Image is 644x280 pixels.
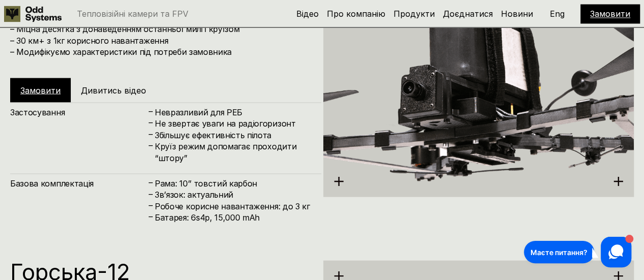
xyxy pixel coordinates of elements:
[155,117,311,129] h4: Не звертає уваги на радіогоризонт
[521,234,634,270] iframe: HelpCrunch
[155,189,311,200] h4: Зв’язок: актуальний
[149,129,153,140] h4: –
[394,9,435,19] a: Продукти
[77,10,188,18] p: Тепловізійні камери та FPV
[81,84,146,96] h5: Дивитись відео
[10,177,148,189] h4: Базова комплектація
[10,106,148,117] h4: Застосування
[149,188,153,199] h4: –
[149,200,153,211] h4: –
[443,9,493,19] a: Доєднатися
[590,9,630,19] a: Замовити
[501,9,533,19] a: Новини
[155,106,311,117] h4: Невразливий для РЕБ
[550,10,565,18] p: Eng
[327,9,385,19] a: Про компанію
[149,117,153,128] h4: –
[155,177,311,189] h4: Рама: 10’’ товстий карбон
[149,177,153,188] h4: –
[296,9,319,19] a: Відео
[149,211,153,222] h4: –
[155,129,311,140] h4: Збільшує ефективність пілота
[149,106,153,117] h4: –
[149,140,153,151] h4: –
[20,85,61,95] a: Замовити
[155,211,311,223] h4: Батарея: 6s4p, 15,000 mAh
[155,140,311,163] h4: Круїз режим допомагає проходити “штору”
[155,200,311,211] h4: Робоче корисне навантаження: до 3 кг
[10,23,311,57] h4: – Міцна десятка з донаведенням останньої милі і круїзом – 30 км+ з 1кг корисного навантаження – М...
